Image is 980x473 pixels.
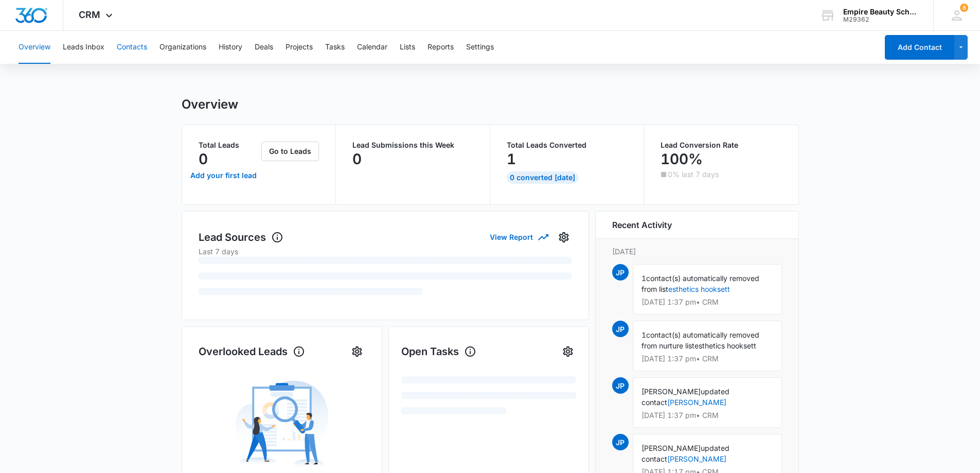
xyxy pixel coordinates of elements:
button: Settings [560,343,576,360]
p: Lead Conversion Rate [661,142,782,149]
button: Settings [556,229,572,246]
p: [DATE] [612,246,782,257]
span: [PERSON_NAME] [642,387,701,396]
a: Add your first lead [188,163,260,188]
button: Add Contact [885,35,954,60]
h1: Overlooked Leads [199,344,305,359]
span: 1 [642,274,646,283]
span: 8 [960,4,968,12]
span: [PERSON_NAME] [642,444,701,452]
p: 0% last 7 days [668,171,719,178]
div: notifications count [960,4,968,12]
span: 1 [642,330,646,339]
button: Settings [466,31,494,64]
a: Go to Leads [261,147,319,155]
span: contact(s) automatically removed from list [642,274,759,293]
button: View Report [490,228,547,246]
a: esthetics hooksett [668,285,730,293]
div: 0 Converted [DATE] [507,171,578,184]
button: Projects [286,31,313,64]
span: JP [612,377,629,394]
button: Settings [349,343,365,360]
p: Total Leads Converted [507,142,628,149]
div: account id [843,16,918,23]
p: [DATE] 1:37 pm • CRM [642,412,773,419]
span: JP [612,264,629,281]
h1: Lead Sources [199,230,283,245]
h1: Overview [182,97,238,112]
button: History [219,31,242,64]
p: 0 [199,151,208,167]
p: Total Leads [199,142,260,149]
button: Go to Leads [261,142,319,161]
button: Deals [255,31,273,64]
span: esthetics hooksett [694,341,756,350]
span: contact(s) automatically removed from nurture list [642,330,759,350]
button: Calendar [357,31,387,64]
p: Last 7 days [199,246,572,257]
button: Overview [19,31,50,64]
p: [DATE] 1:37 pm • CRM [642,299,773,306]
h6: Recent Activity [612,219,672,231]
p: 1 [507,151,516,167]
a: [PERSON_NAME] [667,398,726,407]
p: Lead Submissions this Week [352,142,473,149]
button: Reports [427,31,454,64]
button: Lists [400,31,415,64]
span: JP [612,321,629,337]
button: Organizations [159,31,206,64]
span: CRM [79,9,100,20]
h1: Open Tasks [401,344,476,359]
button: Tasks [325,31,345,64]
p: 0 [352,151,362,167]
p: [DATE] 1:37 pm • CRM [642,355,773,362]
button: Leads Inbox [63,31,104,64]
button: Contacts [117,31,147,64]
a: [PERSON_NAME] [667,454,726,463]
div: account name [843,8,918,16]
p: 100% [661,151,703,167]
span: JP [612,434,629,450]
